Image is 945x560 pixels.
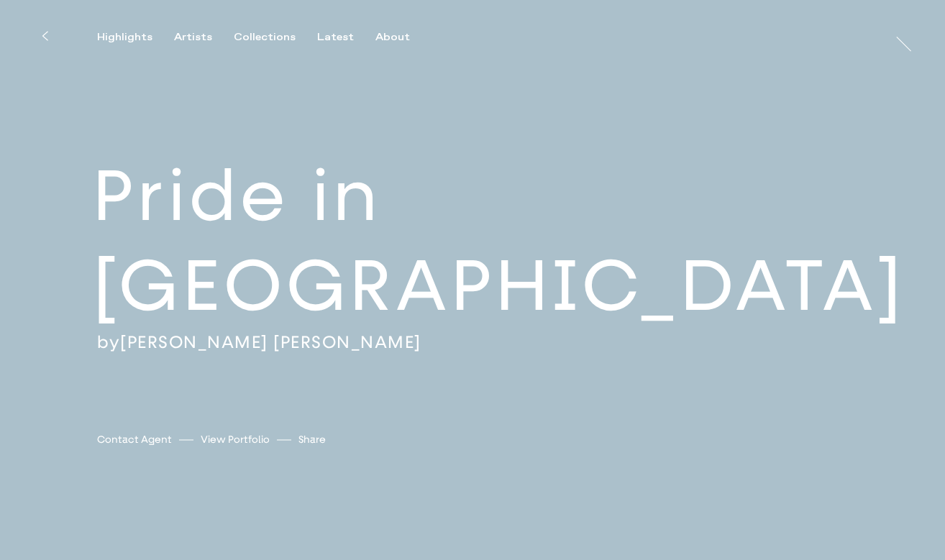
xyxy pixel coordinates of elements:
button: Latest [317,31,375,44]
a: View Portfolio [201,432,270,447]
div: Artists [174,31,212,44]
div: Latest [317,31,354,44]
a: [PERSON_NAME] [PERSON_NAME] [120,331,421,353]
div: About [375,31,410,44]
button: Share [298,430,326,449]
button: About [375,31,432,44]
button: Artists [174,31,234,44]
button: Collections [234,31,317,44]
div: Highlights [97,31,152,44]
span: by [97,331,120,353]
div: Collections [234,31,296,44]
button: Highlights [97,31,174,44]
a: Contact Agent [97,432,172,447]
